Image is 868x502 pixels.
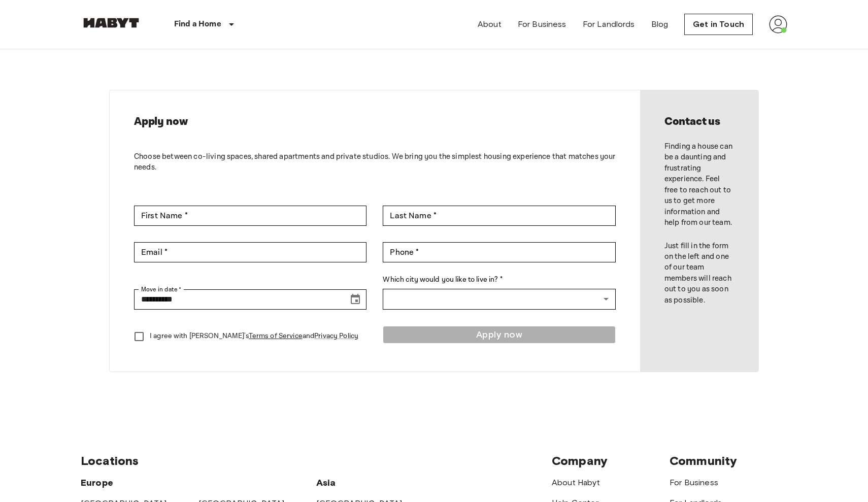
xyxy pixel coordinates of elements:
a: Privacy Policy [314,331,358,341]
a: For Business [518,18,566,30]
p: Finding a house can be a daunting and frustrating experience. Feel free to reach out to us to get... [664,141,734,228]
a: About Habyt [552,478,600,487]
button: Choose date, selected date is Aug 19, 2025 [345,289,365,310]
p: Just fill in the form on the left and one of our team members will reach out to you as soon as po... [664,241,734,306]
a: For Business [670,478,718,487]
span: Company [552,453,608,468]
h2: Contact us [664,115,734,129]
span: Locations [81,453,139,468]
a: About [478,18,502,30]
a: Blog [651,18,669,30]
span: Asia [316,477,336,488]
img: Habyt [81,18,142,28]
h2: Apply now [134,115,616,129]
span: Europe [81,477,113,488]
span: Community [670,453,737,468]
a: Terms of Service [249,331,303,341]
label: Move in date [141,285,182,294]
a: Get in Touch [684,14,753,35]
img: avatar [769,15,787,34]
a: For Landlords [583,18,635,30]
p: Choose between co-living spaces, shared apartments and private studios. We bring you the simplest... [134,151,616,173]
label: Which city would you like to live in? * [383,275,615,285]
p: Find a Home [174,18,221,30]
p: I agree with [PERSON_NAME]'s and [150,331,358,342]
